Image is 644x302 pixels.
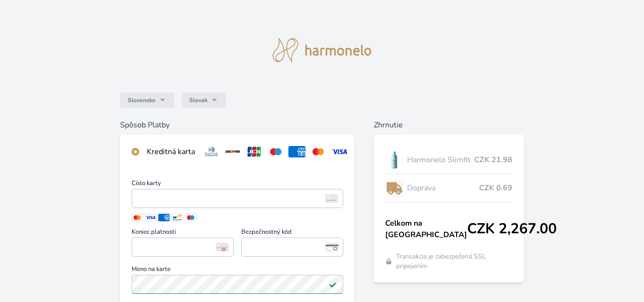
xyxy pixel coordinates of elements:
img: maestro.svg [267,146,285,157]
span: Slovensko [128,96,155,104]
iframe: Iframe pre deň vypršania platnosti [136,240,229,254]
span: Koniec platnosti [132,229,234,238]
img: delivery-lo.png [385,176,403,200]
span: CZK 2,267.00 [467,220,557,238]
input: Meno na kartePole je platné [132,275,343,294]
span: Slovak [189,96,207,104]
h6: Spôsob Platby [120,119,355,131]
img: Pole je platné [329,281,337,288]
button: Slovak [182,93,226,108]
img: visa.svg [331,146,348,157]
img: jcb.svg [245,146,263,157]
img: card [325,194,338,203]
span: Meno na karte [132,266,343,275]
div: Kreditná karta [147,146,195,157]
img: discover.svg [224,146,242,157]
img: mc.svg [309,146,327,157]
span: Bezpečnostný kód [241,229,343,238]
span: Doprava [407,182,479,194]
span: Harmonelo Slimfit [407,154,474,166]
img: amex.svg [288,146,306,157]
span: CZK 21.98 [474,154,512,166]
img: Koniec platnosti [216,243,229,251]
img: SLIMFIT_se_stinem_x-lo.jpg [385,148,403,172]
h6: Zhrnutie [374,119,524,131]
span: Číslo karty [132,180,343,189]
img: logo.svg [273,38,372,62]
img: diners.svg [203,146,220,157]
span: Celkom na [GEOGRAPHIC_DATA] [385,218,467,240]
iframe: Iframe pre číslo karty [136,192,339,205]
button: Slovensko [120,93,174,108]
span: CZK 0.69 [479,182,512,194]
span: Transakcia je zabezpečená SSL pripojením [396,252,512,271]
iframe: Iframe pre bezpečnostný kód [245,240,339,254]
